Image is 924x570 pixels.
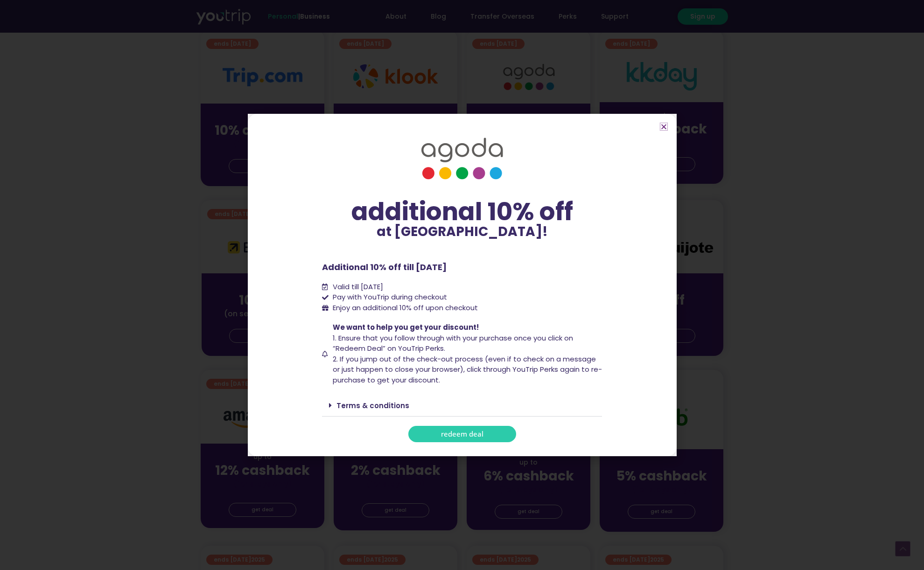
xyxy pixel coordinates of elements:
span: 2. If you jump out of the check-out process (even if to check on a message or just happen to clos... [333,354,602,385]
p: at [GEOGRAPHIC_DATA]! [322,225,602,238]
a: redeem deal [408,426,516,442]
p: Additional 10% off till [DATE] [322,261,602,273]
span: redeem deal [441,431,483,438]
div: Terms & conditions [322,395,602,417]
span: Enjoy an additional 10% off upon checkout [333,303,478,313]
span: 1. Ensure that you follow through with your purchase once you click on “Redeem Deal” on YouTrip P... [333,333,573,354]
a: Terms & conditions [336,401,409,410]
span: Valid till [DATE] [330,282,383,292]
div: additional 10% off [322,198,602,225]
span: Pay with YouTrip during checkout [330,292,447,303]
span: We want to help you get your discount! [333,322,479,332]
a: Close [660,123,667,130]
